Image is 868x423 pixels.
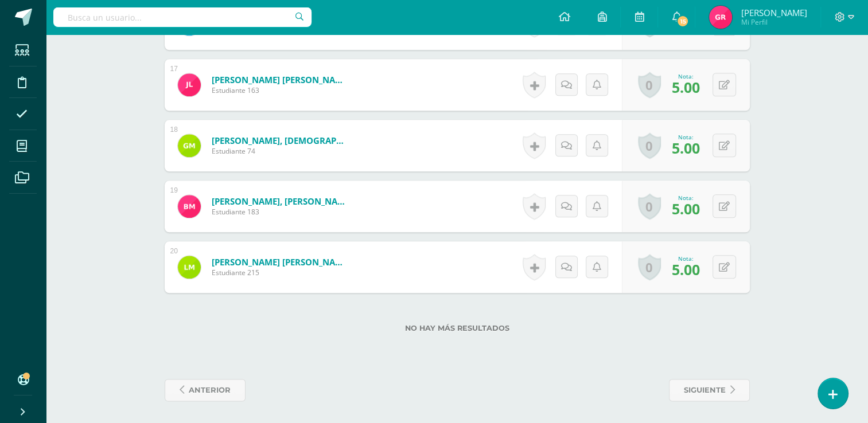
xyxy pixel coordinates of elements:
[709,6,732,29] img: a8b7d6a32ad83b69ddb3ec802e209076.png
[672,254,700,263] div: Nota:
[672,77,700,97] span: 5.00
[638,132,661,159] a: 0
[638,254,661,280] a: 0
[53,7,312,27] input: Busca un usuario...
[178,195,201,218] img: 61c742c14c808afede67e110e1a3d30c.png
[212,146,349,156] span: Estudiante 74
[178,73,201,96] img: 675f1a812e8db59f4a4e3996645acc1e.png
[741,17,807,27] span: Mi Perfil
[672,260,700,279] span: 5.00
[212,268,349,277] span: Estudiante 215
[212,135,349,146] a: [PERSON_NAME], [DEMOGRAPHIC_DATA] [PERSON_NAME]
[165,324,750,332] label: No hay más resultados
[741,7,807,18] span: [PERSON_NAME]
[638,193,661,220] a: 0
[684,379,726,401] span: siguiente
[212,256,349,268] a: [PERSON_NAME] [PERSON_NAME]
[672,72,700,80] div: Nota:
[212,74,349,85] a: [PERSON_NAME] [PERSON_NAME]
[672,194,700,202] div: Nota:
[676,15,689,28] span: 15
[165,379,246,401] a: anterior
[212,195,349,207] a: [PERSON_NAME], [PERSON_NAME]
[178,134,201,157] img: e6367a3c07accddf825eb105172dbe1f.png
[672,133,700,141] div: Nota:
[672,138,700,158] span: 5.00
[669,379,750,401] a: siguiente
[212,85,349,95] span: Estudiante 163
[178,256,201,279] img: a7faf9614e1a88410f85a54908791146.png
[212,207,349,217] span: Estudiante 183
[672,199,700,218] span: 5.00
[189,379,231,401] span: anterior
[638,72,661,98] a: 0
